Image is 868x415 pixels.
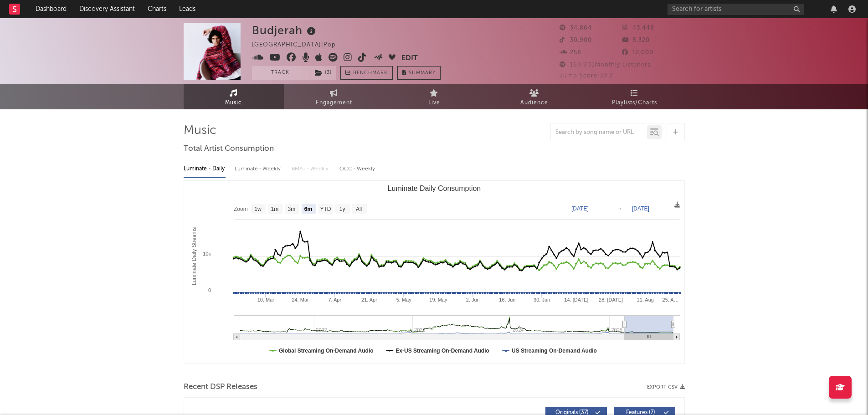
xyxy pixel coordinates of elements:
[320,206,331,212] text: YTD
[409,71,436,76] span: Summary
[191,227,197,285] text: Luminate Daily Streams
[612,97,657,108] span: Playlists/Charts
[279,348,374,354] text: Global Streaming On-Demand Audio
[339,206,345,212] text: 1y
[309,66,336,80] span: ( 3 )
[235,161,282,177] div: Luminate - Weekly
[560,73,613,79] span: Jump Score: 39.2
[203,251,211,256] text: 10k
[225,97,242,108] span: Music
[401,53,418,64] button: Edit
[599,297,623,302] text: 28. [DATE]
[395,348,489,354] text: Ex-US Streaming On-Demand Audio
[292,297,309,302] text: 24. Mar
[184,84,284,109] a: Music
[387,184,481,192] text: Luminate Daily Consumption
[662,297,678,302] text: 25. A…
[632,205,649,212] text: [DATE]
[637,297,653,302] text: 11. Aug
[254,206,262,212] text: 1w
[184,143,274,154] span: Total Artist Consumption
[184,181,684,363] svg: Luminate Daily Consumption
[564,297,588,302] text: 14. [DATE]
[396,297,411,302] text: 5. May
[271,206,278,212] text: 1m
[617,205,622,212] text: →
[234,206,248,212] text: Zoom
[668,4,804,15] input: Search for artists
[353,68,388,79] span: Benchmark
[551,129,647,136] input: Search by song name or URL
[252,23,318,38] div: Budjerah
[585,84,685,109] a: Playlists/Charts
[429,297,447,302] text: 19. May
[284,84,384,109] a: Engagement
[316,97,352,108] span: Engagement
[361,297,377,302] text: 21. Apr
[571,205,589,212] text: [DATE]
[622,37,650,43] span: 8,320
[560,25,592,31] span: 34,864
[384,84,484,109] a: Live
[288,206,295,212] text: 3m
[184,382,257,393] span: Recent DSP Releases
[184,161,226,177] div: Luminate - Daily
[309,66,336,80] button: (3)
[252,66,309,80] button: Track
[560,62,651,68] span: 169,903 Monthly Listeners
[647,384,685,390] button: Export CSV
[340,66,393,80] a: Benchmark
[466,297,479,302] text: 2. Jun
[339,161,376,177] div: OCC - Weekly
[484,84,585,109] a: Audience
[208,287,211,293] text: 0
[428,97,440,108] span: Live
[512,348,597,354] text: US Streaming On-Demand Audio
[397,66,441,80] button: Summary
[560,37,592,43] span: 30,900
[622,25,654,31] span: 43,448
[622,50,653,56] span: 12,000
[520,97,548,108] span: Audience
[257,297,274,302] text: 10. Mar
[534,297,550,302] text: 30. Jun
[355,206,361,212] text: All
[328,297,341,302] text: 7. Apr
[304,206,312,212] text: 6m
[499,297,515,302] text: 16. Jun
[252,40,346,51] div: [GEOGRAPHIC_DATA] | Pop
[560,50,581,56] span: 258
